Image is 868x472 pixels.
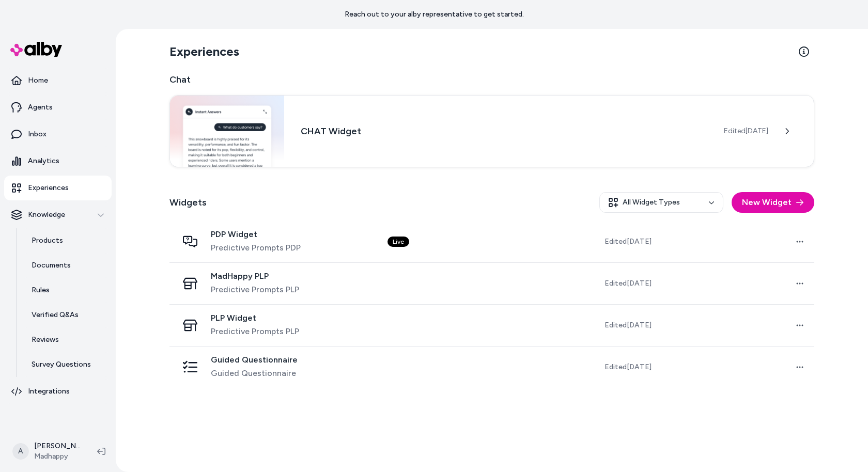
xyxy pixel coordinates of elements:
[169,72,814,87] h2: Chat
[21,253,112,278] a: Documents
[28,156,59,166] p: Analytics
[28,102,53,113] p: Agents
[32,260,71,271] p: Documents
[4,176,112,200] a: Experiences
[32,285,50,295] p: Rules
[28,183,69,193] p: Experiences
[211,242,301,254] span: Predictive Prompts PDP
[28,386,70,397] p: Integrations
[21,228,112,253] a: Products
[170,96,284,167] img: Chat widget
[32,235,63,246] p: Products
[4,122,112,147] a: Inbox
[28,75,48,86] p: Home
[169,195,207,210] h2: Widgets
[21,303,112,327] a: Verified Q&As
[28,210,65,220] p: Knowledge
[28,129,47,139] p: Inbox
[211,355,298,365] span: Guided Questionnaire
[4,379,112,404] a: Integrations
[605,362,652,372] span: Edited [DATE]
[32,335,59,345] p: Reviews
[605,320,652,331] span: Edited [DATE]
[4,95,112,120] a: Agents
[169,43,239,60] h2: Experiences
[21,278,112,303] a: Rules
[34,441,81,451] p: [PERSON_NAME]
[32,359,91,370] p: Survey Questions
[21,327,112,352] a: Reviews
[21,352,112,377] a: Survey Questions
[169,95,814,167] a: Chat widgetCHAT WidgetEdited[DATE]
[388,237,409,247] div: Live
[211,271,299,281] span: MadHappy PLP
[599,192,723,213] button: All Widget Types
[724,126,768,136] span: Edited [DATE]
[211,313,299,323] span: PLP Widget
[12,443,29,460] span: A
[6,435,89,468] button: A[PERSON_NAME]Madhappy
[732,192,814,213] button: New Widget
[10,42,62,57] img: alby Logo
[211,325,299,338] span: Predictive Prompts PLP
[605,237,652,247] span: Edited [DATE]
[34,451,81,462] span: Madhappy
[211,229,301,240] span: PDP Widget
[4,68,112,93] a: Home
[4,202,112,227] button: Knowledge
[32,310,79,320] p: Verified Q&As
[605,278,652,289] span: Edited [DATE]
[301,124,707,138] h3: CHAT Widget
[345,9,524,20] p: Reach out to your alby representative to get started.
[4,149,112,174] a: Analytics
[211,284,299,296] span: Predictive Prompts PLP
[211,367,298,380] span: Guided Questionnaire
